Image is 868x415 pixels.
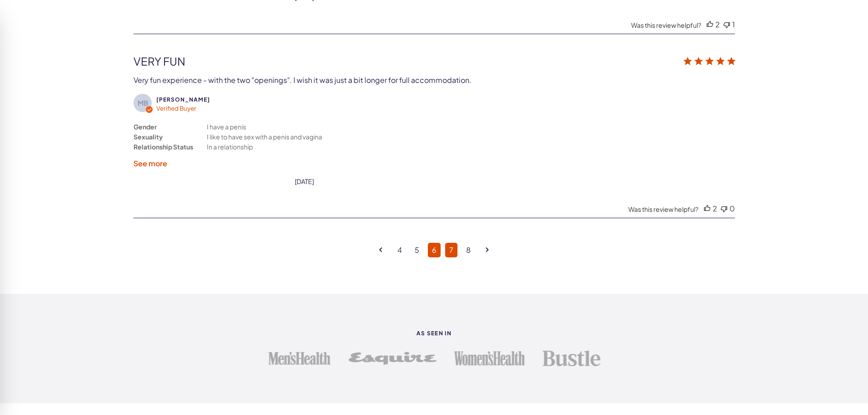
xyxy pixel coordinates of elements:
div: I have a penis [207,122,246,132]
div: Was this review helpful? [628,205,699,213]
div: Vote up [707,20,713,29]
a: Goto Page 5 [411,243,423,257]
div: date [295,177,314,185]
div: 0 [729,204,735,213]
a: Goto Page 8 [462,243,475,257]
div: Vote down [724,20,730,29]
div: VERY FUN [134,54,615,68]
div: Gender [134,122,157,132]
div: 2 [713,204,717,213]
div: Relationship Status [134,142,193,152]
a: Goto Page 4 [393,243,406,257]
div: [DATE] [295,177,314,185]
div: Very fun experience - with the two "openings". I wish it was just a bit longer for full accommoda... [134,75,472,85]
div: In a relationship [207,142,253,152]
text: MB [137,98,148,107]
div: 1 [732,20,735,29]
span: Verified Buyer [156,104,196,112]
a: Goto next page [482,241,493,260]
div: Sexuality [134,132,163,142]
span: Mark B. [156,96,210,103]
strong: As Seen In [134,330,735,336]
a: Page 6 [428,243,441,257]
div: 2 [715,20,720,29]
a: Goto Page 7 [445,243,457,257]
div: I like to have sex with a penis and vagina [207,132,322,142]
div: Vote down [721,204,727,213]
img: Bustle logo [542,350,601,367]
label: See more [134,159,167,168]
a: Goto previous page [375,241,386,260]
div: Was this review helpful? [631,21,701,29]
div: Vote up [704,204,710,213]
